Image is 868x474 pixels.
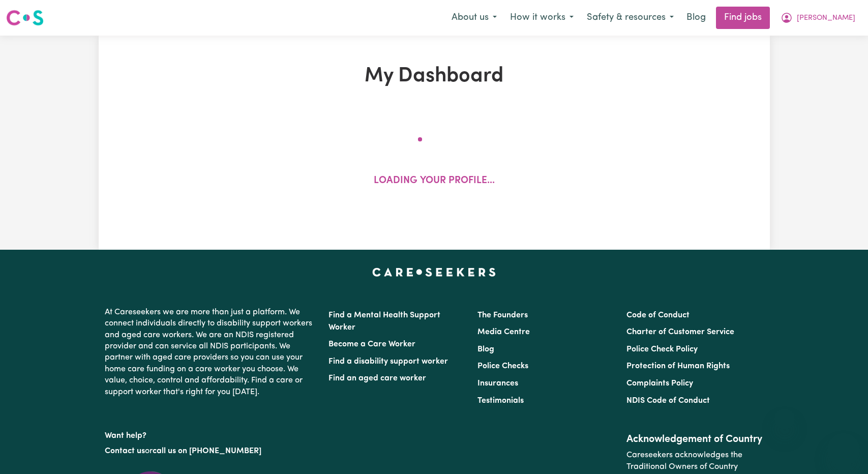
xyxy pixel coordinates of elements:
p: Loading your profile... [374,174,495,189]
a: Media Centre [477,328,530,336]
a: Contact us [105,447,145,455]
button: About us [445,7,503,28]
span: [PERSON_NAME] [797,13,855,24]
a: Become a Care Worker [328,340,415,348]
a: Careseekers logo [6,6,44,29]
a: Police Check Policy [626,345,698,353]
p: or [105,441,316,461]
button: My Account [774,7,862,28]
button: Safety & resources [580,7,680,28]
h2: Acknowledgement of Country [626,433,763,446]
a: Find jobs [716,7,770,29]
a: Protection of Human Rights [626,362,730,370]
a: NDIS Code of Conduct [626,397,710,405]
a: Police Checks [477,362,528,370]
h1: My Dashboard [217,64,652,88]
iframe: Button to launch messaging window [827,433,860,466]
a: call us on [PHONE_NUMBER] [153,447,261,455]
a: Insurances [477,379,518,388]
a: Charter of Customer Service [626,328,734,336]
a: Blog [680,7,712,29]
a: Find an aged care worker [328,374,426,382]
p: At Careseekers we are more than just a platform. We connect individuals directly to disability su... [105,303,316,402]
a: Testimonials [477,397,524,405]
p: Want help? [105,426,316,441]
img: Careseekers logo [6,9,44,27]
a: The Founders [477,311,528,319]
a: Find a Mental Health Support Worker [328,311,440,332]
a: Blog [477,345,494,353]
iframe: Close message [774,409,795,429]
a: Code of Conduct [626,311,690,319]
a: Find a disability support worker [328,358,448,366]
button: How it works [503,7,580,28]
a: Careseekers home page [372,268,496,276]
a: Complaints Policy [626,379,693,388]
